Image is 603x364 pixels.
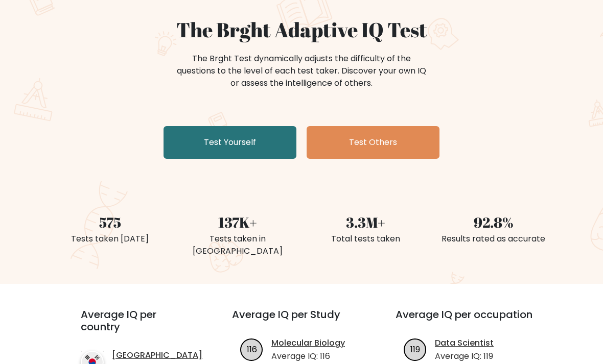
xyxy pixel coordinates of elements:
a: Molecular Biology [271,337,345,349]
div: Tests taken in [GEOGRAPHIC_DATA] [180,233,295,257]
p: Average IQ: 116 [271,350,345,362]
a: [GEOGRAPHIC_DATA] [112,349,202,361]
h3: Average IQ per country [81,308,195,345]
div: Results rated as accurate [435,233,551,245]
text: 119 [410,344,420,355]
text: 116 [246,344,257,355]
div: 137K+ [180,212,295,233]
div: 92.8% [435,212,551,233]
h3: Average IQ per occupation [396,308,535,333]
h3: Average IQ per Study [232,308,371,333]
a: Test Yourself [164,126,296,159]
div: 575 [52,212,168,233]
p: Average IQ: 119 [435,350,494,362]
a: Test Others [307,126,439,159]
div: Tests taken [DATE] [52,233,168,245]
div: The Brght Test dynamically adjusts the difficulty of the questions to the level of each test take... [174,53,429,89]
h1: The Brght Adaptive IQ Test [52,18,551,42]
div: 3.3M+ [308,212,423,233]
div: Total tests taken [308,233,423,245]
a: Data Scientist [435,337,494,349]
